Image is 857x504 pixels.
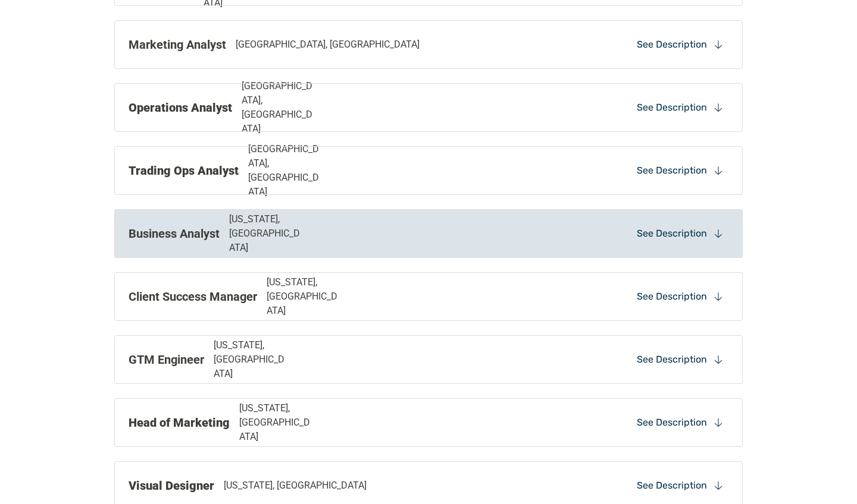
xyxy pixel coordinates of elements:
p: See Description [637,38,707,51]
p: Business Analyst [129,225,220,242]
p: See Description [637,353,707,366]
p: GTM Engineer [129,351,204,368]
strong: Head of Marketing [129,415,230,430]
p: [US_STATE], [GEOGRAPHIC_DATA] [224,478,367,493]
p: [US_STATE], [GEOGRAPHIC_DATA] [267,275,342,318]
p: See Description [637,416,707,429]
strong: Trading Ops Analyst [129,163,239,178]
p: [US_STATE], [GEOGRAPHIC_DATA] [214,338,289,381]
p: See Description [637,290,707,303]
p: See Description [637,164,707,177]
p: See Description [637,227,707,240]
p: [US_STATE], [GEOGRAPHIC_DATA] [229,212,305,255]
p: Client Success Manager [129,288,257,305]
p: See Description [637,101,707,114]
p: Marketing Analyst [129,36,226,53]
p: [GEOGRAPHIC_DATA], [GEOGRAPHIC_DATA] [242,79,317,136]
p: [GEOGRAPHIC_DATA], [GEOGRAPHIC_DATA] [236,37,420,52]
strong: Visual Designer [129,478,214,493]
p: [US_STATE], [GEOGRAPHIC_DATA] [239,401,315,444]
p: See Description [637,479,707,492]
strong: Operations Analyst [129,100,232,115]
p: [GEOGRAPHIC_DATA], [GEOGRAPHIC_DATA] [248,142,324,199]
